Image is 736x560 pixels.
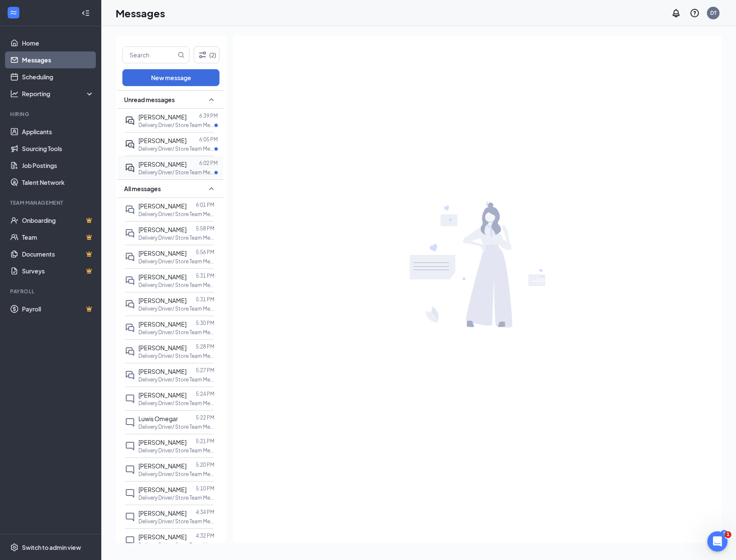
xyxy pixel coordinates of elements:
span: [PERSON_NAME] [138,486,187,493]
p: 4:34 PM [196,509,214,516]
iframe: Intercom live chat [707,531,728,552]
span: [PERSON_NAME] [138,391,187,399]
p: 6:39 PM [199,112,218,119]
span: [PERSON_NAME] [138,297,187,304]
p: Delivery Driver/ Store Team Member at #1865 [138,447,214,454]
p: 6:02 PM [199,160,218,167]
span: [PERSON_NAME] [138,137,187,144]
div: Reporting [22,89,95,98]
p: Delivery Driver/ Store Team Member at #1865 [138,329,214,336]
p: Delivery Driver/ Store Team Member at #1865 [138,145,214,152]
span: [PERSON_NAME] [138,202,187,210]
p: 5:30 PM [196,319,214,327]
svg: ChatInactive [125,441,135,451]
span: 1 [725,531,731,538]
span: Unread messages [124,95,175,104]
p: 5:24 PM [196,390,214,398]
svg: Collapse [81,9,90,17]
p: Delivery Driver/ Store Team Member at #1865 [138,400,214,407]
button: Filter (2) [194,46,219,63]
svg: DoubleChat [125,205,135,215]
div: Hiring [10,111,92,118]
p: Delivery Driver/ Store Team Member at #1865 [138,471,214,478]
svg: Filter [198,50,208,60]
svg: ChatInactive [125,512,135,522]
p: Delivery Driver/ Store Team Member at #1865 [138,169,214,176]
p: Delivery Driver/ Store Team Member at #1865 [138,122,214,129]
svg: DoubleChat [125,299,135,309]
button: New message [122,69,219,86]
p: Delivery Driver/ Store Team Member at #1865 [138,352,214,360]
p: Delivery Driver/ Store Team Member at #1865 [138,423,214,430]
span: [PERSON_NAME] [138,320,187,328]
a: SurveysCrown [22,262,94,279]
h1: Messages [116,6,165,20]
a: TeamCrown [22,229,94,246]
p: 5:31 PM [196,296,214,303]
p: 5:10 PM [196,485,214,492]
span: [PERSON_NAME] [138,160,187,168]
svg: DoubleChat [125,276,135,286]
svg: DoubleChat [125,252,135,262]
svg: ChatInactive [125,536,135,546]
span: [PERSON_NAME] [138,113,187,121]
p: Delivery Driver/ Store Team Member at #1865 [138,234,214,241]
svg: Analysis [10,89,19,98]
div: Payroll [10,288,92,295]
input: Search [123,47,176,63]
a: Applicants [22,123,94,140]
svg: ChatInactive [125,465,135,475]
svg: Settings [10,543,19,552]
p: Delivery Driver/ Store Team Member at #1865 [138,541,214,549]
svg: SmallChevronUp [206,95,216,105]
svg: MagnifyingGlass [178,51,184,58]
a: OnboardingCrown [22,212,94,229]
svg: ActiveDoubleChat [125,139,135,149]
p: Delivery Driver/ Store Team Member at #1865 [138,305,214,312]
p: Delivery Driver/ Store Team Member at #1865 [138,376,214,383]
svg: ActiveDoubleChat [125,116,135,126]
a: Scheduling [22,68,94,85]
p: 5:22 PM [196,414,214,421]
p: 5:21 PM [196,438,214,445]
span: [PERSON_NAME] [138,249,187,257]
span: [PERSON_NAME] [138,273,187,281]
svg: Notifications [671,8,681,18]
p: 5:58 PM [196,225,214,232]
p: Delivery Driver/ Store Team Member at #1865 [138,518,214,525]
svg: ChatInactive [125,417,135,427]
span: [PERSON_NAME] [138,533,187,541]
p: 5:28 PM [196,343,214,350]
div: Switch to admin view [22,543,81,552]
a: Home [22,35,94,51]
a: Talent Network [22,174,94,191]
p: 6:05 PM [199,136,218,143]
svg: DoubleChat [125,370,135,380]
p: 4:32 PM [196,532,214,539]
svg: ChatInactive [125,488,135,498]
p: Delivery Driver/ Store Team Member at #1865 [138,211,214,218]
svg: SmallChevronUp [206,184,216,194]
a: DocumentsCrown [22,246,94,262]
p: Delivery Driver/ Store Team Member at #1865 [138,258,214,265]
div: DT [710,9,717,16]
span: [PERSON_NAME] [138,226,187,233]
span: [PERSON_NAME] [138,344,187,352]
svg: WorkstreamLogo [9,8,18,17]
p: 6:01 PM [196,201,214,208]
span: [PERSON_NAME] [138,368,187,375]
span: [PERSON_NAME] [138,509,187,517]
p: 5:20 PM [196,461,214,468]
a: Messages [22,51,94,68]
div: 3 [721,530,728,537]
p: Delivery Driver/ Store Team Member at #1865 [138,281,214,289]
p: Delivery Driver/ Store Team Member at #1865 [138,494,214,501]
span: [PERSON_NAME] [138,438,187,446]
a: Sourcing Tools [22,140,94,157]
div: Team Management [10,199,92,206]
svg: DoubleChat [125,346,135,357]
svg: ChatInactive [125,394,135,404]
span: [PERSON_NAME] [138,462,187,470]
p: 5:27 PM [196,367,214,374]
span: Luwis Omegar [138,415,178,422]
